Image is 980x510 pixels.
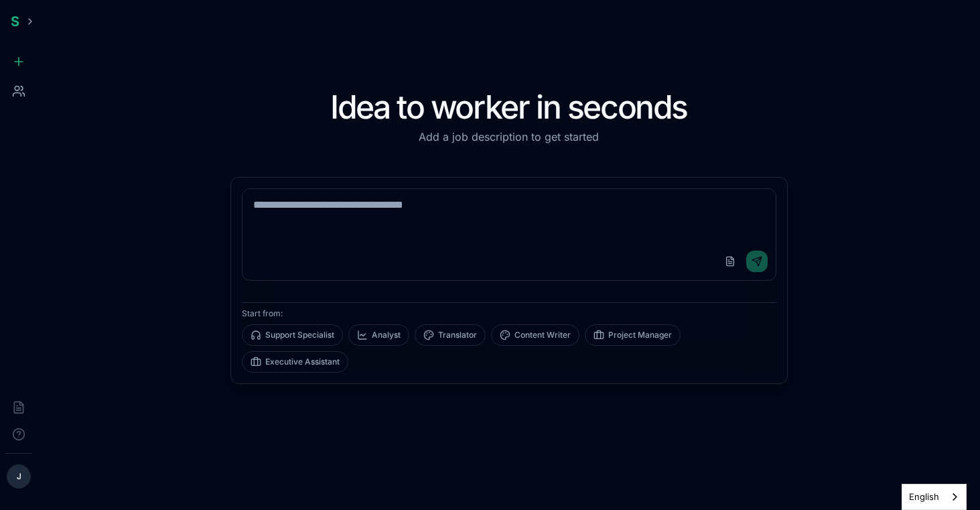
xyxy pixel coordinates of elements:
button: Executive Assistant [242,351,348,373]
a: English [902,485,966,509]
button: Translator [415,324,486,346]
button: Analyst [348,324,409,346]
button: Project Manager [585,324,681,346]
button: J [7,464,31,489]
div: Language [902,484,967,510]
span: J [17,471,21,482]
button: Content Writer [491,324,579,346]
h1: Idea to worker in seconds [230,91,788,123]
aside: Language selected: English [902,484,967,510]
span: S [11,13,19,29]
p: Start from: [242,308,776,319]
p: Add a job description to get started [230,129,788,145]
button: Support Specialist [242,324,343,346]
